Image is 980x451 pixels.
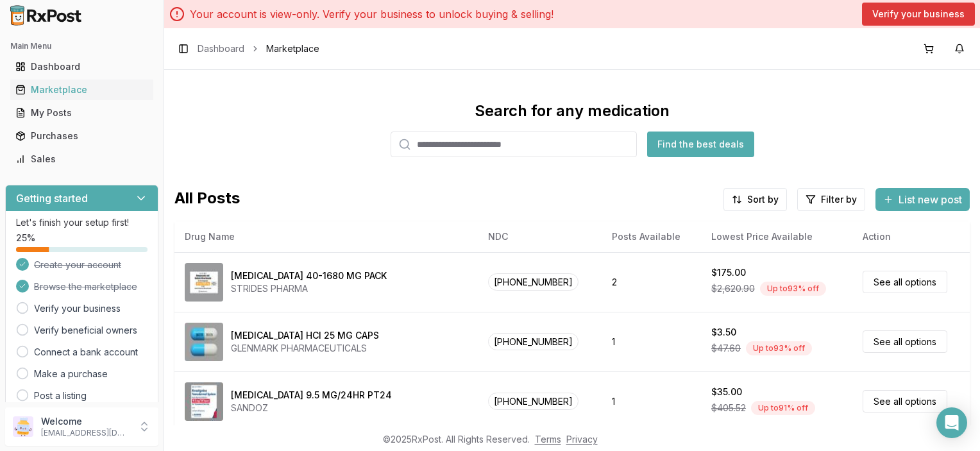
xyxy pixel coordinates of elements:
[34,389,87,402] a: Post a listing
[488,333,579,350] span: [PHONE_NUMBER]
[936,407,967,438] div: Open Intercom Messenger
[5,126,158,146] button: Purchases
[34,259,121,271] span: Create your account
[198,42,244,55] a: Dashboard
[174,221,478,252] th: Drug Name
[711,402,746,414] span: $405.52
[602,312,701,371] td: 1
[10,124,153,148] a: Purchases
[602,371,701,431] td: 1
[602,221,701,252] th: Posts Available
[34,346,138,359] a: Connect a bank account
[5,149,158,169] button: Sales
[821,193,857,206] span: Filter by
[863,390,947,413] a: See all options
[5,56,158,77] button: Dashboard
[760,282,826,296] div: Up to 93 % off
[711,386,742,398] div: $35.00
[863,330,947,353] a: See all options
[711,282,755,295] span: $2,620.90
[185,263,223,302] img: Omeprazole-Sodium Bicarbonate 40-1680 MG PACK
[747,193,779,206] span: Sort by
[231,402,392,414] div: SANDOZ
[231,329,379,342] div: [MEDICAL_DATA] HCl 25 MG CAPS
[711,326,736,339] div: $3.50
[16,216,148,229] p: Let's finish your setup first!
[231,342,379,355] div: GLENMARK PHARMACEUTICALS
[875,188,970,211] button: List new post
[15,153,148,166] div: Sales
[478,221,602,252] th: NDC
[34,280,137,293] span: Browse the marketplace
[647,132,754,157] button: Find the best deals
[15,83,148,96] div: Marketplace
[797,188,865,211] button: Filter by
[535,434,561,445] a: Terms
[5,5,87,26] img: RxPost Logo
[852,221,970,252] th: Action
[863,271,947,293] a: See all options
[13,416,33,437] img: User avatar
[746,341,812,355] div: Up to 93 % off
[231,282,387,295] div: STRIDES PHARMA
[41,415,130,428] p: Welcome
[862,3,975,26] button: Verify your business
[174,188,240,211] span: All Posts
[34,324,137,337] a: Verify beneficial owners
[185,382,223,421] img: Rivastigmine 9.5 MG/24HR PT24
[723,188,787,211] button: Sort by
[488,273,579,291] span: [PHONE_NUMBER]
[190,6,553,22] p: Your account is view-only. Verify your business to unlock buying & selling!
[15,106,148,119] div: My Posts
[34,368,108,380] a: Make a purchase
[5,103,158,123] button: My Posts
[10,78,153,101] a: Marketplace
[231,269,387,282] div: [MEDICAL_DATA] 40-1680 MG PACK
[751,401,815,415] div: Up to 91 % off
[602,252,701,312] td: 2
[711,342,741,355] span: $47.60
[711,266,746,279] div: $175.00
[16,191,88,206] h3: Getting started
[475,101,670,121] div: Search for any medication
[566,434,598,445] a: Privacy
[5,80,158,100] button: Marketplace
[266,42,319,55] span: Marketplace
[701,221,852,252] th: Lowest Price Available
[10,41,153,51] h2: Main Menu
[185,323,223,361] img: Atomoxetine HCl 25 MG CAPS
[875,194,970,207] a: List new post
[15,60,148,73] div: Dashboard
[10,55,153,78] a: Dashboard
[16,232,35,244] span: 25 %
[10,101,153,124] a: My Posts
[41,428,130,438] p: [EMAIL_ADDRESS][DOMAIN_NAME]
[34,302,121,315] a: Verify your business
[488,393,579,410] span: [PHONE_NUMBER]
[899,192,962,207] span: List new post
[15,130,148,142] div: Purchases
[10,148,153,171] a: Sales
[198,42,319,55] nav: breadcrumb
[231,389,392,402] div: [MEDICAL_DATA] 9.5 MG/24HR PT24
